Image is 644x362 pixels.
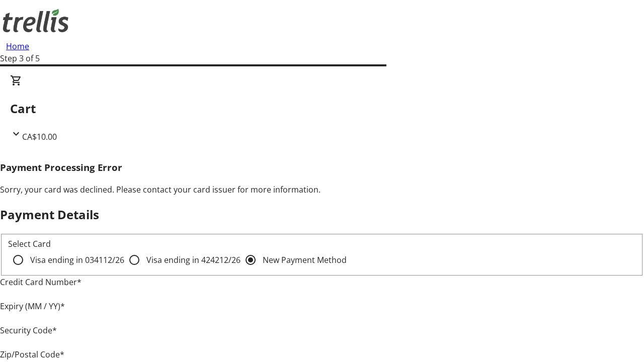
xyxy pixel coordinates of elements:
span: Visa ending in 0341 [30,254,124,265]
div: Select Card [8,238,636,250]
span: Visa ending in 4242 [146,254,240,265]
span: 12/26 [219,254,240,265]
div: CartCA$10.00 [10,74,634,143]
span: 12/26 [103,254,124,265]
span: CA$10.00 [22,131,57,142]
h2: Cart [10,100,634,118]
label: New Payment Method [261,254,347,266]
